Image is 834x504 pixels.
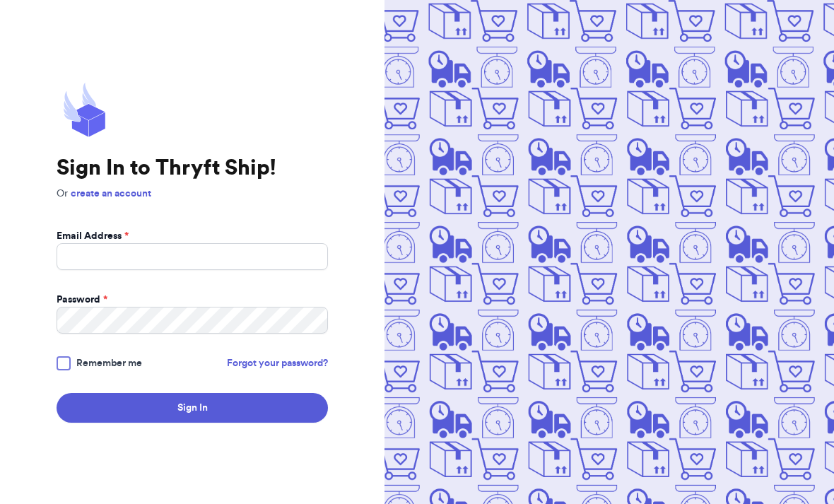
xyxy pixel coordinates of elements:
[57,229,129,243] label: Email Address
[57,393,328,423] button: Sign In
[227,356,328,370] a: Forgot your password?
[57,156,328,181] h1: Sign In to Thryft Ship!
[57,187,328,201] p: Or
[76,356,142,370] span: Remember me
[57,293,107,307] label: Password
[71,189,151,199] a: create an account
